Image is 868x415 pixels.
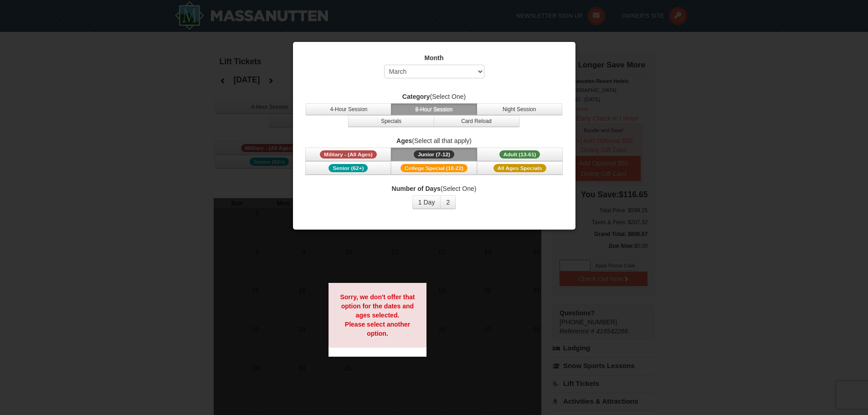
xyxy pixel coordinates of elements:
[304,136,564,145] label: (Select all that apply)
[440,195,456,209] button: 2
[402,93,430,100] strong: Category
[401,164,467,172] span: College Special (18-22)
[320,150,377,159] span: Military - (All Ages)
[392,185,441,192] strong: Number of Days
[340,293,415,337] strong: Sorry, we don't offer that option for the dates and ages selected. Please select another option.
[304,92,564,101] label: (Select One)
[391,148,477,161] button: Junior (7-12)
[391,161,477,175] button: College Special (18-22)
[425,54,444,61] strong: Month
[306,103,391,115] button: 4-Hour Session
[493,164,546,172] span: All Ages Specials
[304,184,564,193] label: (Select One)
[499,150,540,159] span: Adult (13-61)
[396,137,412,144] strong: Ages
[329,164,368,172] span: Senior (62+)
[477,161,563,175] button: All Ages Specials
[477,148,563,161] button: Adult (13-61)
[434,115,519,127] button: Card Reload
[414,150,454,159] span: Junior (7-12)
[305,148,391,161] button: Military - (All Ages)
[477,103,562,115] button: Night Session
[412,195,441,209] button: 1 Day
[348,115,434,127] button: Specials
[391,103,477,115] button: 8-Hour Session
[305,161,391,175] button: Senior (62+)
